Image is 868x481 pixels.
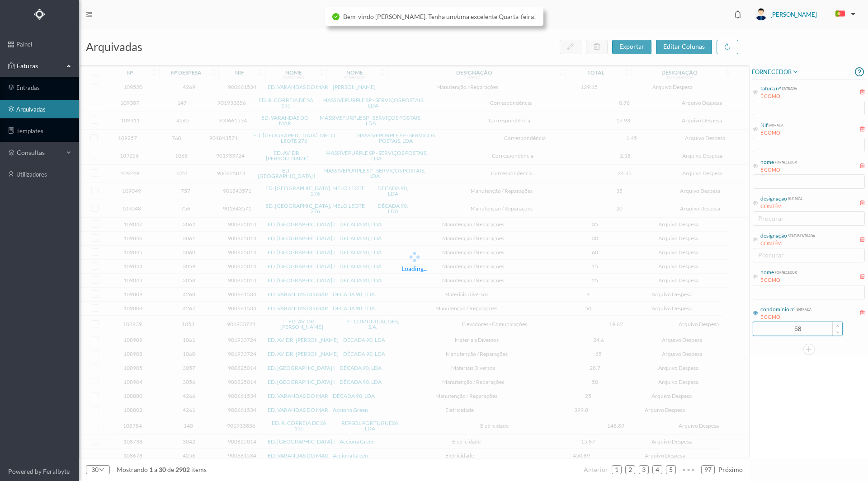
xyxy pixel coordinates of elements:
[80,262,749,273] div: Loading...
[91,463,99,476] div: 30
[752,66,799,77] span: FORNECEDOR
[760,276,797,284] div: É COMO
[855,65,864,79] i: icon: question-circle-o
[760,129,783,137] div: É COMO
[174,466,191,473] span: 2902
[154,466,157,473] span: a
[833,329,842,336] span: Decrease Value
[702,463,714,476] a: 97
[760,93,797,100] div: É COMO
[612,40,651,54] button: exportar
[760,232,787,240] div: designação
[760,121,768,129] div: Nif
[34,9,45,20] img: Logo
[639,463,648,476] a: 3
[626,463,635,476] a: 2
[760,158,774,166] div: nome
[732,9,744,20] i: icon: bell
[760,84,781,93] div: fatura nº
[612,463,621,476] a: 1
[332,13,340,20] i: icon: check-circle
[619,42,644,50] span: exportar
[584,466,608,473] span: anterior
[796,305,811,312] div: entrada
[760,240,815,248] div: CONTÉM
[666,463,675,476] a: 5
[828,7,859,22] button: PT
[760,166,797,174] div: É COMO
[625,465,635,474] li: 2
[781,84,797,91] div: entrada
[833,322,842,329] span: Increase Value
[86,11,92,18] i: icon: menu-fold
[343,13,536,20] span: Bem-vindo [PERSON_NAME]. Tenha um/uma excelente Quarta-feira!
[760,203,802,210] div: CONTÉM
[679,462,698,477] li: Avançar 5 Páginas
[718,462,743,477] li: Página Seguinte
[584,462,608,477] li: Página Anterior
[86,40,142,53] span: arquivadas
[787,195,802,201] div: rubrica
[755,8,767,20] img: user_titan3.af2715ee.jpg
[148,466,154,473] span: 1
[679,462,698,468] span: •••
[656,40,712,54] button: editar colunas
[612,465,622,474] li: 1
[701,465,715,474] li: 97
[99,467,104,472] i: icon: down
[760,268,774,276] div: nome
[17,148,62,157] span: consultas
[760,195,787,203] div: designação
[836,331,840,334] i: icon: down
[768,121,783,128] div: entrada
[760,313,811,321] div: É COMO
[774,268,797,275] div: fornecedor
[666,465,676,474] li: 5
[167,466,174,473] span: de
[652,465,662,474] li: 4
[117,466,148,473] span: mostrando
[639,465,649,474] li: 3
[787,232,815,238] div: status entrada
[653,463,662,476] a: 4
[157,466,167,473] span: 30
[774,158,797,165] div: fornecedor
[760,305,796,313] div: condomínio nº
[191,466,207,473] span: items
[718,466,743,473] span: próximo
[14,61,64,70] span: Faturas
[836,324,840,327] i: icon: up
